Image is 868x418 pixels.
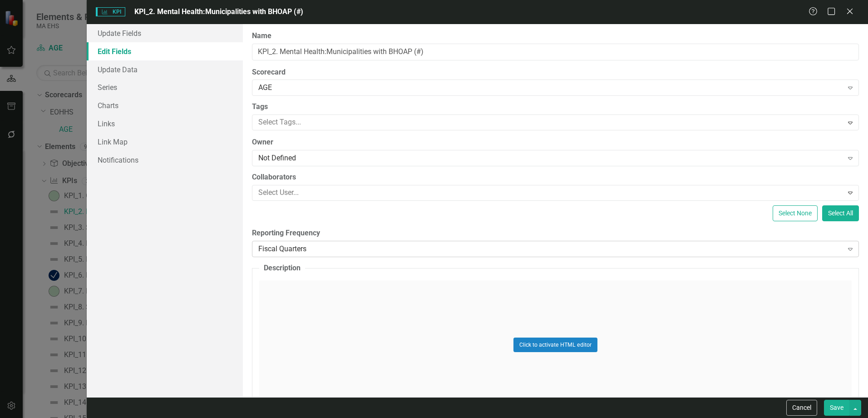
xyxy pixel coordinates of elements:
[786,400,817,416] button: Cancel
[252,67,859,78] label: Scorecard
[252,228,859,239] label: Reporting Frequency
[259,263,305,274] legend: Description
[252,44,859,60] input: KPI Name
[87,78,243,96] a: Series
[773,205,818,221] button: Select None
[87,42,243,60] a: Edit Fields
[87,151,243,169] a: Notifications
[87,133,243,151] a: Link Map
[134,7,303,16] span: KPI_2. Mental Health:Municipalities with BHOAP (#)
[252,102,859,112] label: Tags
[87,60,243,79] a: Update Data
[258,83,843,93] div: AGE
[252,31,859,41] label: Name
[258,153,843,164] div: Not Defined
[96,7,125,16] span: KPI
[513,338,597,352] button: Click to activate HTML editor
[252,172,859,183] label: Collaborators
[87,114,243,133] a: Links
[824,400,849,416] button: Save
[87,96,243,114] a: Charts
[252,137,859,148] label: Owner
[87,24,243,42] a: Update Fields
[258,244,843,254] div: Fiscal Quarters
[822,205,859,221] button: Select All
